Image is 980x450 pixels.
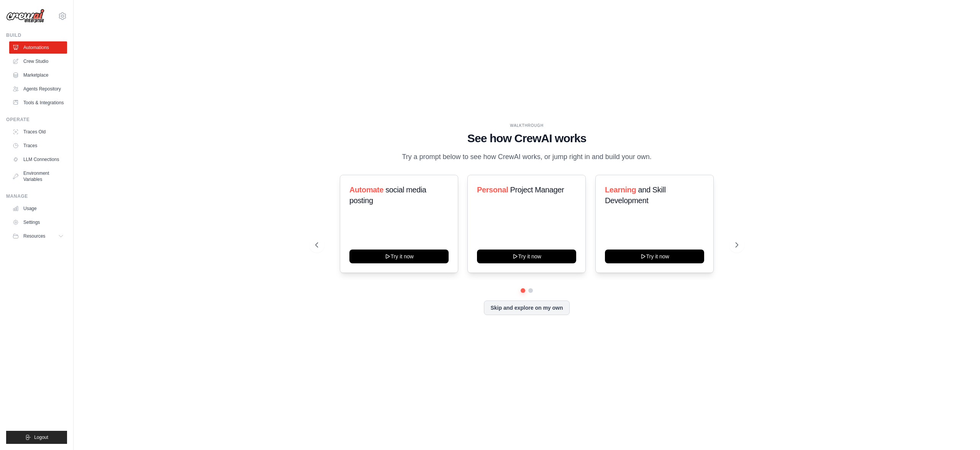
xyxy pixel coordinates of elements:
span: Logout [34,434,48,440]
a: Settings [9,216,67,228]
span: Automate [349,186,383,194]
button: Resources [9,230,67,242]
div: Operate [6,117,67,123]
div: WALKTHROUGH [315,123,738,128]
img: Logo [6,9,44,23]
a: Traces Old [9,126,67,138]
a: Agents Repository [9,83,67,95]
a: Automations [9,41,67,54]
a: Traces [9,140,67,152]
a: Environment Variables [9,167,67,186]
span: social media posting [349,186,426,205]
p: Try a prompt below to see how CrewAI works, or jump right in and build your own. [398,151,656,163]
a: Tools & Integrations [9,97,67,109]
h1: See how CrewAI works [315,131,738,145]
a: LLM Connections [9,153,67,166]
button: Logout [6,431,67,444]
button: Try it now [605,250,704,263]
div: Build [6,32,67,38]
div: Manage [6,193,67,199]
button: Try it now [477,250,576,263]
a: Marketplace [9,69,67,81]
span: Learning [605,186,636,194]
button: Skip and explore on my own [484,301,569,315]
button: Try it now [349,250,449,263]
a: Usage [9,202,67,215]
span: Project Manager [510,186,564,194]
a: Crew Studio [9,55,67,67]
span: and Skill Development [605,186,665,205]
span: Resources [23,233,45,239]
span: Personal [477,186,508,194]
